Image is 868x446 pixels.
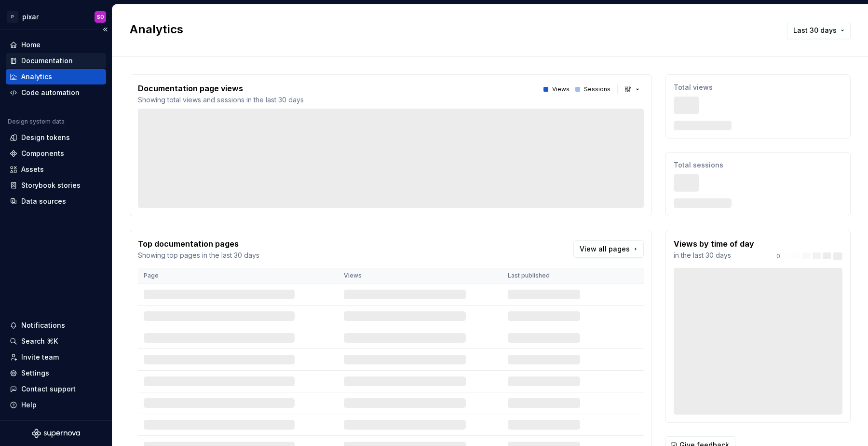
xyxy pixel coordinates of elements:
div: Settings [21,368,49,378]
p: Views by time of day [674,238,754,250]
div: SO [97,13,104,21]
a: View all pages [573,240,644,258]
div: Design system data [8,118,65,125]
p: Views [552,85,570,93]
p: Top documentation pages [138,238,259,250]
button: Last 30 days [787,22,851,39]
div: pixar [22,12,39,22]
div: Assets [21,165,44,174]
p: Sessions [584,85,610,93]
button: Search ⌘K [6,334,106,349]
a: Data sources [6,194,106,209]
div: Documentation [21,56,73,66]
a: Analytics [6,69,106,84]
div: Contact support [21,384,76,394]
a: Storybook stories [6,178,106,193]
h2: Analytics [130,22,772,37]
p: in the last 30 days [674,251,754,260]
th: Views [338,268,502,284]
button: Help [6,397,106,413]
button: Contact support [6,381,106,397]
a: Documentation [6,53,106,69]
div: Help [21,400,37,410]
button: Notifications [6,318,106,333]
span: Last 30 days [793,26,837,35]
div: Design tokens [21,133,70,142]
button: PpixarSO [2,6,110,27]
p: Total sessions [674,160,842,170]
div: Code automation [21,88,80,98]
p: Total views [674,83,842,92]
div: Home [21,40,41,50]
th: Last published [502,268,586,284]
a: Code automation [6,85,106,100]
p: 0 [776,252,780,260]
div: P [7,11,18,23]
a: Home [6,37,106,53]
a: Assets [6,162,106,177]
th: Page [138,268,338,284]
p: Documentation page views [138,83,304,94]
div: Invite team [21,352,59,362]
div: Search ⌘K [21,336,58,346]
a: Components [6,146,106,161]
div: Analytics [21,72,52,82]
a: Settings [6,365,106,381]
span: View all pages [580,244,630,254]
button: Collapse sidebar [98,23,112,36]
p: Showing top pages in the last 30 days [138,251,259,260]
p: Showing total views and sessions in the last 30 days [138,95,304,105]
div: Storybook stories [21,181,81,190]
div: Components [21,149,64,158]
div: Notifications [21,321,65,330]
svg: Supernova Logo [32,429,80,438]
a: Invite team [6,349,106,365]
div: Data sources [21,196,66,206]
a: Design tokens [6,130,106,145]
